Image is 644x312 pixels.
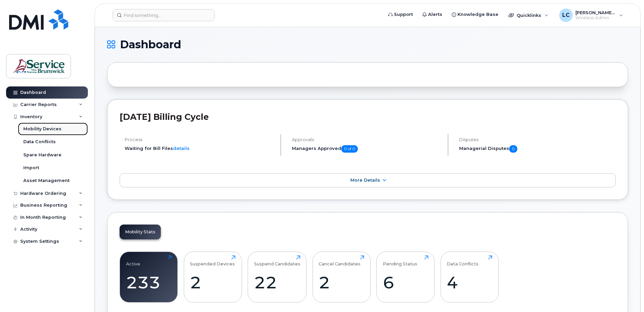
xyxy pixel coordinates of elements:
[341,145,358,153] span: 0 of 0
[173,146,190,151] a: details
[254,255,300,266] div: Suspend Candidates
[319,255,364,298] a: Cancel Candidates2
[120,112,616,122] h2: [DATE] Billing Cycle
[190,272,236,292] div: 2
[120,40,181,50] span: Dashboard
[383,255,417,266] div: Pending Status
[126,255,140,266] div: Active
[447,272,492,292] div: 4
[319,255,361,266] div: Cancel Candidates
[292,137,442,142] h4: Approvals
[447,255,478,266] div: Data Conflicts
[254,272,300,292] div: 22
[447,255,492,298] a: Data Conflicts4
[350,178,380,183] span: More Details
[509,145,517,153] span: 0
[190,255,235,266] div: Suspended Devices
[254,255,300,298] a: Suspend Candidates22
[126,272,172,292] div: 233
[383,272,428,292] div: 6
[459,145,616,153] h5: Managerial Disputes
[126,255,172,298] a: Active233
[292,145,442,153] h5: Managers Approved
[459,137,616,142] h4: Disputes
[125,145,275,152] li: Waiting for Bill Files
[319,272,364,292] div: 2
[383,255,428,298] a: Pending Status6
[190,255,236,298] a: Suspended Devices2
[125,137,275,142] h4: Process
